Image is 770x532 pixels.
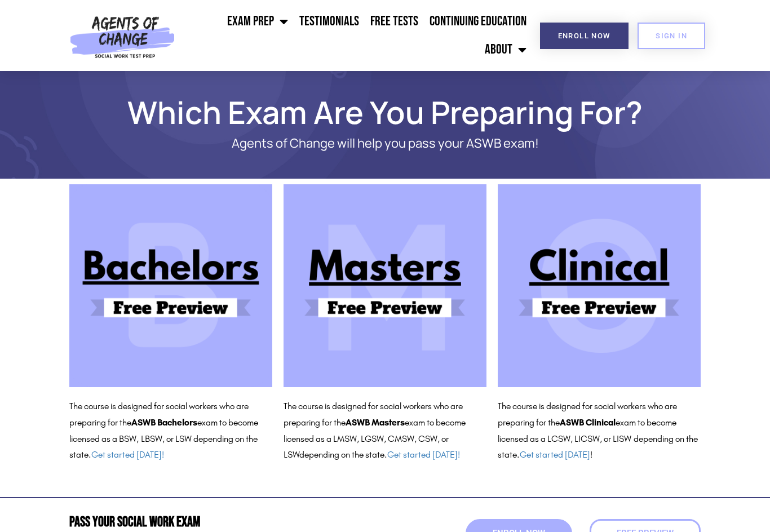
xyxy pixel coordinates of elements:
[479,36,532,64] a: About
[222,7,294,36] a: Exam Prep
[346,417,405,428] b: ASWB Masters
[387,449,460,460] a: Get started [DATE]!
[540,23,629,49] a: Enroll Now
[180,7,532,64] nav: Menu
[91,449,164,460] a: Get started [DATE]!
[560,417,616,428] b: ASWB Clinical
[64,99,706,125] h1: Which Exam Are You Preparing For?
[517,449,592,460] span: . !
[284,398,486,463] p: The course is designed for social workers who are preparing for the exam to become licensed as a ...
[69,398,272,463] p: The course is designed for social workers who are preparing for the exam to become licensed as a ...
[498,398,701,463] p: The course is designed for social workers who are preparing for the exam to become licensed as a ...
[294,7,365,36] a: Testimonials
[131,417,197,428] b: ASWB Bachelors
[558,32,610,39] span: Enroll Now
[638,23,705,49] a: SIGN IN
[69,515,379,529] h2: Pass Your Social Work Exam
[424,7,532,36] a: Continuing Education
[520,449,590,460] a: Get started [DATE]
[109,136,661,150] p: Agents of Change will help you pass your ASWB exam!
[299,449,460,460] span: depending on the state.
[656,32,687,39] span: SIGN IN
[365,7,424,36] a: Free Tests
